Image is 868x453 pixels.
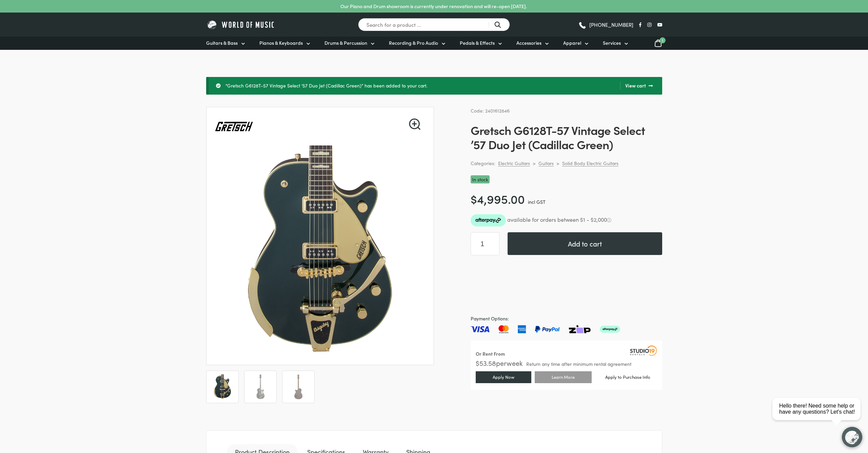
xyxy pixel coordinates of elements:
span: Return any time after minimum rental agreement [526,361,631,366]
a: Learn More [535,371,592,383]
div: > [556,160,559,166]
div: > [533,160,536,166]
img: Gretsch G6128T-57 Vintage Select '57 Duo Jet Cadillac Green body view [215,145,426,357]
span: Services [603,39,621,46]
a: View full-screen image gallery [409,118,420,130]
a: Guitars [538,160,554,166]
span: Recording & Pro Audio [389,39,438,46]
span: 1 [659,37,666,43]
a: Electric Guitars [498,160,530,166]
img: Studio19 Rentals [630,346,657,356]
input: Product quantity [471,232,499,255]
span: per week [496,358,523,368]
iframe: Chat with our support team [770,378,868,453]
a: Apply to Purchase Info [595,372,660,382]
a: Apply Now [476,371,531,383]
span: Categories: [471,159,495,167]
a: View cart [620,82,653,90]
span: Accessories [516,39,541,46]
img: Pay with Master card, Visa, American Express and Paypal [471,325,620,333]
span: Drums & Percussion [324,39,367,46]
span: $ [471,190,477,207]
p: Our Piano and Drum showroom is currently under renovation and will re-open [DATE]. [340,3,527,10]
span: Pianos & Keyboards [259,39,303,46]
span: $ 53.58 [476,358,496,368]
span: incl GST [528,198,546,205]
h1: Gretsch G6128T-57 Vintage Select ’57 Duo Jet (Cadillac Green) [471,123,662,151]
div: Or Rent From [476,350,505,358]
p: In stock [471,175,490,184]
img: Gretsch G6128T-57 Vintage Select '57 Duo Jet Cadillac Green back view [286,374,311,399]
input: Search for a product ... [358,18,510,31]
a: Solid Body Electric Guitars [562,160,618,166]
span: Pedals & Effects [460,39,495,46]
img: Gretsch [215,107,253,146]
button: Add to cart [508,232,662,255]
span: [PHONE_NUMBER] [589,22,633,27]
img: World of Music [206,19,276,30]
span: Payment Options: [471,315,662,322]
div: “Gretsch G6128T-57 Vintage Select ’57 Duo Jet (Cadillac Green)” has been added to your cart. [206,77,662,95]
span: Guitars & Bass [206,39,238,46]
img: Gretsch G6128T-57 Vintage Select '57 Duo Jet Cadillac Green full view [248,374,273,399]
img: Gretsch G6128T-57 Vintage Select '57 Duo Jet Cadillac Green body view [210,374,235,399]
span: Code: 2401612846 [471,107,510,114]
iframe: PayPal [471,263,662,307]
a: [PHONE_NUMBER] [578,20,633,30]
span: Apparel [563,39,581,46]
bdi: 4,995.00 [471,190,525,207]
